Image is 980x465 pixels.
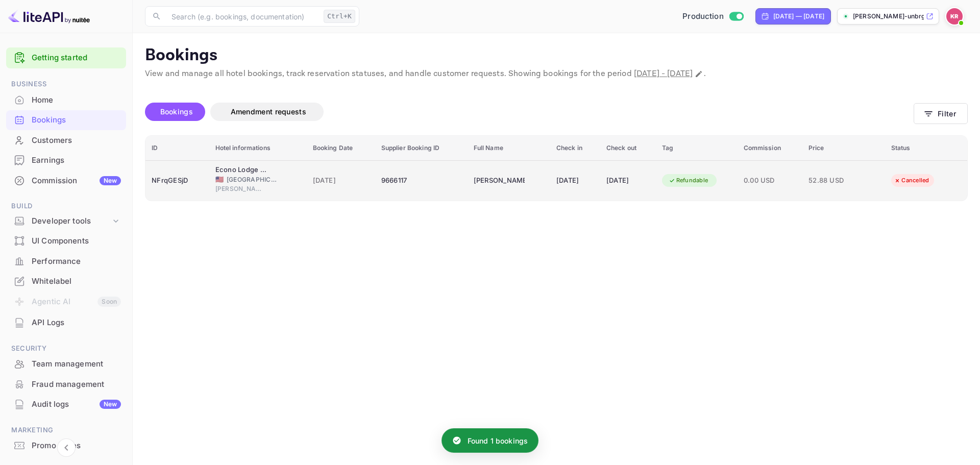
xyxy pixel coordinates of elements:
[145,68,968,80] p: View and manage all hotel bookings, track reservation statuses, and handle customer requests. Sho...
[662,174,715,187] div: Refundable
[6,425,126,436] span: Marketing
[6,201,126,212] span: Build
[215,176,224,183] span: United States of America
[6,272,126,290] a: Whitelabel
[738,136,802,161] th: Commission
[32,135,121,146] div: Customers
[32,358,121,370] div: Team management
[6,47,126,68] div: Getting started
[32,399,121,410] div: Audit logs
[914,103,968,124] button: Filter
[215,184,266,193] span: [PERSON_NAME]
[231,107,306,116] span: Amendment requests
[6,272,126,291] div: Whitelabel
[32,114,121,126] div: Bookings
[32,94,121,106] div: Home
[6,313,126,332] a: API Logs
[6,90,126,109] a: Home
[6,151,126,169] a: Earnings
[32,440,121,452] div: Promo codes
[100,400,121,409] div: New
[324,10,355,23] div: Ctrl+K
[145,45,968,66] p: Bookings
[468,435,528,446] p: Found 1 bookings
[678,11,747,22] div: Switch to Sandbox mode
[32,379,121,390] div: Fraud management
[656,136,738,161] th: Tag
[6,110,126,130] div: Bookings
[6,252,126,272] div: Performance
[606,173,650,189] div: [DATE]
[694,69,704,79] button: Change date range
[744,175,796,186] span: 0.00 USD
[6,110,126,129] a: Bookings
[6,252,126,271] a: Performance
[375,136,468,161] th: Supplier Booking ID
[6,151,126,170] div: Earnings
[227,175,278,184] span: [GEOGRAPHIC_DATA]
[802,136,885,161] th: Price
[32,317,121,329] div: API Logs
[946,8,963,25] img: Kobus Roux
[853,12,924,21] p: [PERSON_NAME]-unbrg.[PERSON_NAME]...
[6,343,126,354] span: Security
[32,235,121,247] div: UI Components
[6,171,126,190] a: CommissionNew
[468,136,550,161] th: Full Name
[682,11,724,22] span: Production
[600,136,656,161] th: Check out
[634,68,693,79] span: [DATE] - [DATE]
[550,136,600,161] th: Check in
[6,90,126,110] div: Home
[145,136,209,161] th: ID
[6,313,126,333] div: API Logs
[32,175,121,187] div: Commission
[6,79,126,90] span: Business
[152,173,203,189] div: NFrqGESjD
[145,103,914,121] div: account-settings tabs
[6,354,126,374] div: Team management
[381,173,461,189] div: 9666117
[32,155,121,166] div: Earnings
[313,175,369,186] span: [DATE]
[32,276,121,287] div: Whitelabel
[6,131,126,150] a: Customers
[6,395,126,414] div: Audit logsNew
[8,8,90,25] img: LiteAPI logo
[165,6,320,27] input: Search (e.g. bookings, documentation)
[57,438,76,457] button: Collapse navigation
[209,136,307,161] th: Hotel informations
[773,12,824,21] div: [DATE] — [DATE]
[6,436,126,455] a: Promo codes
[474,173,525,189] div: Shakelah Pooler
[6,231,126,251] div: UI Components
[887,174,936,187] div: Cancelled
[885,136,967,161] th: Status
[100,176,121,185] div: New
[307,136,375,161] th: Booking Date
[145,136,967,201] table: booking table
[6,436,126,456] div: Promo codes
[6,375,126,394] a: Fraud management
[6,354,126,373] a: Team management
[556,173,594,189] div: [DATE]
[32,215,111,227] div: Developer tools
[6,171,126,191] div: CommissionNew
[6,231,126,250] a: UI Components
[32,256,121,267] div: Performance
[160,107,193,116] span: Bookings
[6,395,126,413] a: Audit logsNew
[32,52,121,64] a: Getting started
[6,375,126,395] div: Fraud management
[215,165,266,175] div: Econo Lodge Hammond
[6,131,126,151] div: Customers
[808,175,860,186] span: 52.88 USD
[6,212,126,230] div: Developer tools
